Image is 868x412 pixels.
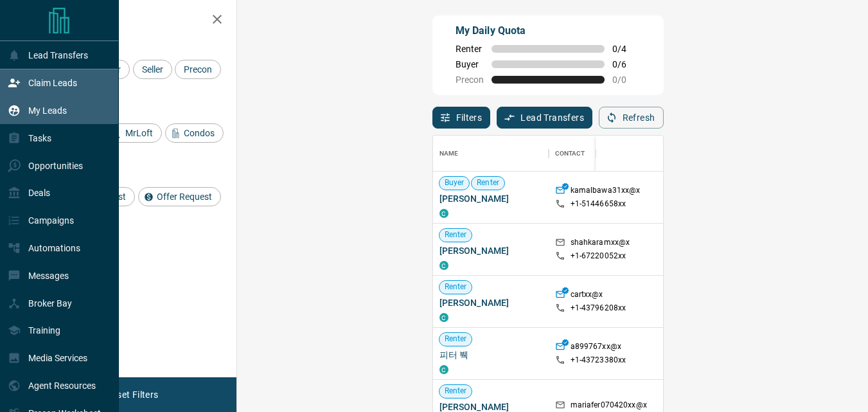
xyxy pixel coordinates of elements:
[98,384,166,406] button: Reset Filters
[571,251,626,262] p: +1- 67220052xx
[433,136,549,172] div: Name
[456,59,484,69] span: Buyer
[439,313,448,322] div: condos.ca
[571,199,626,210] p: +1- 51446658xx
[121,128,157,138] span: MrLoft
[571,185,641,199] p: kamalbawa31xx@x
[612,75,641,85] span: 0 / 0
[41,13,224,28] h2: Filters
[571,341,621,355] p: a899767xx@x
[137,64,168,75] span: Seller
[175,60,221,79] div: Precon
[165,123,224,143] div: Condos
[439,282,472,292] span: Renter
[439,192,542,205] span: [PERSON_NAME]
[439,261,448,270] div: condos.ca
[107,123,162,143] div: MrLoft
[571,289,603,303] p: cartxx@x
[599,107,664,129] button: Refresh
[179,128,219,138] span: Condos
[456,23,641,39] p: My Daily Quota
[439,334,472,345] span: Renter
[439,177,470,188] span: Buyer
[439,209,448,218] div: condos.ca
[439,296,542,309] span: [PERSON_NAME]
[432,107,491,129] button: Filters
[612,59,641,69] span: 0 / 6
[571,237,630,251] p: shahkaramxx@x
[439,386,472,397] span: Renter
[612,44,641,54] span: 0 / 4
[555,136,585,172] div: Contact
[497,107,592,129] button: Lead Transfers
[179,64,217,75] span: Precon
[439,348,542,361] span: 피터 붹
[133,60,172,79] div: Seller
[439,136,459,172] div: Name
[571,303,626,314] p: +1- 43796208xx
[138,187,221,206] div: Offer Request
[456,75,484,85] span: Precon
[571,355,626,366] p: +1- 43723380xx
[152,192,217,202] span: Offer Request
[472,177,504,188] span: Renter
[439,229,472,240] span: Renter
[439,365,448,374] div: condos.ca
[439,244,542,257] span: [PERSON_NAME]
[456,44,484,54] span: Renter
